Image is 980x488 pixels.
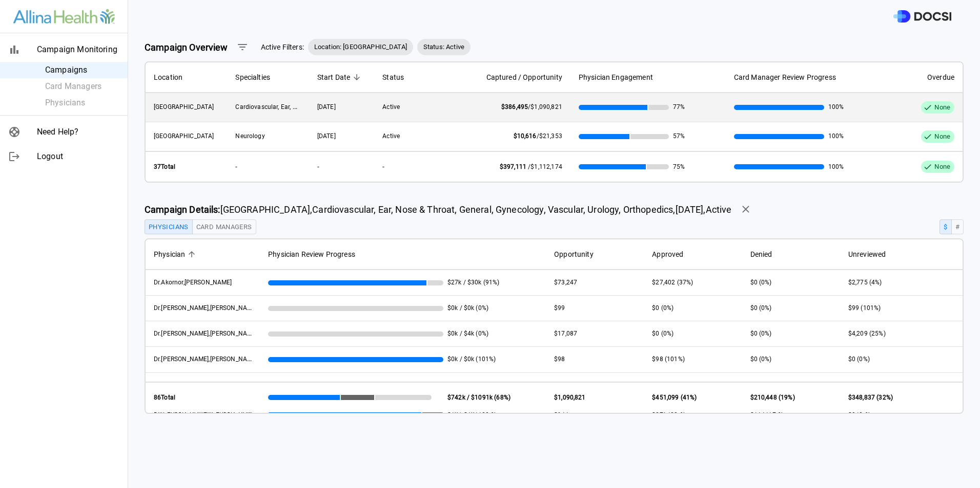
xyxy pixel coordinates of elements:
[13,9,115,24] img: Site Logo
[652,279,693,286] span: $27,402 (37%)
[447,381,496,390] span: $0k / $0k (100%)
[554,330,577,337] span: $17,087
[930,161,954,173] span: None
[154,382,231,389] span: Dr. Ayika, Chi-Chi
[940,219,951,234] button: $
[382,71,447,83] span: Status
[154,248,252,260] span: Physician
[828,103,844,112] span: 100%
[579,71,653,83] span: Physician Engagement
[447,394,511,402] strong: $742k / $1091k (68%)
[652,248,733,260] span: Approved
[374,151,456,182] th: -
[154,71,182,83] span: Location
[530,163,562,170] span: $1,112,174
[848,248,954,260] span: Unreviewed
[417,42,471,52] span: Status: Active
[652,248,683,260] span: Approved
[235,132,264,140] span: Neurology
[154,354,258,363] span: Dr. Aufforth, Rachel
[848,330,886,337] span: $4,209 (25%)
[750,382,772,389] span: $0 (0%)
[37,150,119,163] span: Logout
[652,382,685,389] span: $467 (31%)
[37,126,119,138] span: Need Help?
[554,304,565,312] span: $99
[579,71,718,83] span: Physician Engagement
[554,279,577,286] span: $73,247
[154,103,214,110] span: Mercy Hospital
[308,42,413,52] span: Location: [GEOGRAPHIC_DATA]
[828,132,844,141] span: 100%
[828,161,844,173] span: 100%
[45,64,119,76] span: Campaigns
[750,356,772,363] span: $0 (0%)
[382,132,400,140] span: Active
[317,103,336,110] span: 06/25/2025
[501,103,562,110] span: /
[554,394,586,402] span: $1,090,821
[530,103,562,110] span: $1,090,821
[554,248,636,260] span: Opportunity
[848,356,870,363] span: $0 (0%)
[539,132,562,140] span: $21,353
[154,163,175,170] strong: 37 Total
[447,355,496,364] span: $0k / $0k (101%)
[37,43,119,56] span: Campaign Monitoring
[652,304,673,312] span: $0 (0%)
[382,103,400,110] span: Active
[652,394,697,402] span: $451,099 (41%)
[145,219,193,234] button: Physicians
[930,132,954,142] span: None
[848,279,882,286] span: $2,775 (4%)
[261,42,304,53] span: Active Filters:
[154,329,258,337] span: Dr. Arntson, Zachary
[927,71,954,83] span: Overdue
[673,103,685,112] span: 77%
[154,279,232,286] span: Dr. Akornor, Joseph
[554,356,565,363] span: $98
[154,71,219,83] span: Location
[500,163,526,170] span: $397,111
[464,71,562,83] span: Captured / Opportunity
[382,71,404,83] span: Status
[309,151,375,182] th: -
[447,329,488,338] span: $0k / $4k (0%)
[750,279,772,286] span: $0 (0%)
[235,102,481,110] span: Cardiovascular, Ear, Nose & Throat, General, Gynecology, Vascular, Urology, Orthopedics
[652,356,685,363] span: $98 (101%)
[893,10,951,23] img: DOCSI Logo
[268,250,355,258] span: Physician Review Progress
[750,330,772,337] span: $0 (0%)
[317,71,351,83] span: Start Date
[235,71,300,83] span: Specialties
[501,103,528,110] span: $386,495
[145,203,731,216] span: [GEOGRAPHIC_DATA] , Cardiovascular, Ear, Nose & Throat, General, Gynecology, Vascular, Urology, O...
[154,248,185,260] span: Physician
[154,132,214,140] span: Mercy Hospital
[154,303,258,312] span: Dr. Altman, Ariella
[317,71,366,83] span: Start Date
[235,71,270,83] span: Specialties
[652,330,673,337] span: $0 (0%)
[486,71,562,83] span: Captured / Opportunity
[673,132,685,141] span: 57%
[447,304,488,313] span: $0k / $0k (0%)
[227,151,309,182] th: -
[951,219,964,234] button: #
[145,204,220,215] strong: Campaign Details:
[848,382,870,389] span: $0 (0%)
[734,71,836,83] span: Card Manager Review Progress
[145,42,228,53] strong: Campaign Overview
[750,248,772,260] span: Denied
[154,394,175,402] strong: 86 Total
[750,304,772,312] span: $0 (0%)
[848,304,881,312] span: $99 (101%)
[514,132,537,140] span: $10,616
[192,219,256,234] button: Card Managers
[554,382,574,389] span: $1,493
[500,163,562,170] span: /
[889,71,954,83] span: Overdue
[673,161,685,173] span: 75%
[734,71,873,83] span: Card Manager Review Progress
